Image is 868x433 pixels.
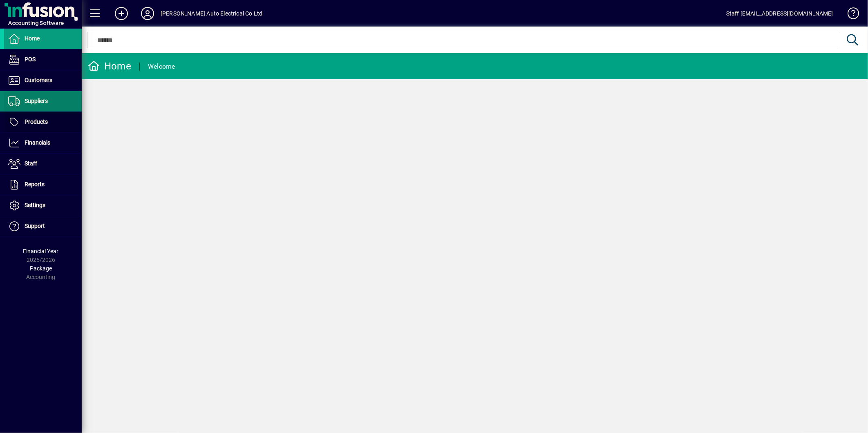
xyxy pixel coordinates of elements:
a: POS [4,49,82,70]
a: Settings [4,195,82,216]
div: Welcome [148,60,175,73]
span: Settings [25,202,45,208]
button: Add [108,6,134,21]
span: Financial Year [23,248,59,254]
span: Customers [25,77,52,83]
span: POS [25,56,36,62]
span: Suppliers [25,98,48,104]
a: Products [4,112,82,132]
span: Products [25,118,48,125]
span: Package [30,265,52,272]
span: Financials [25,139,50,146]
div: Staff [EMAIL_ADDRESS][DOMAIN_NAME] [726,7,833,20]
a: Customers [4,70,82,91]
button: Profile [134,6,161,21]
a: Staff [4,154,82,174]
span: Support [25,223,45,229]
a: Suppliers [4,91,82,112]
span: Reports [25,181,45,187]
a: Knowledge Base [841,2,858,28]
div: Home [88,60,131,73]
div: [PERSON_NAME] Auto Electrical Co Ltd [161,7,262,20]
a: Reports [4,174,82,195]
a: Financials [4,133,82,153]
span: Home [25,35,40,42]
span: Staff [25,160,37,167]
a: Support [4,216,82,237]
